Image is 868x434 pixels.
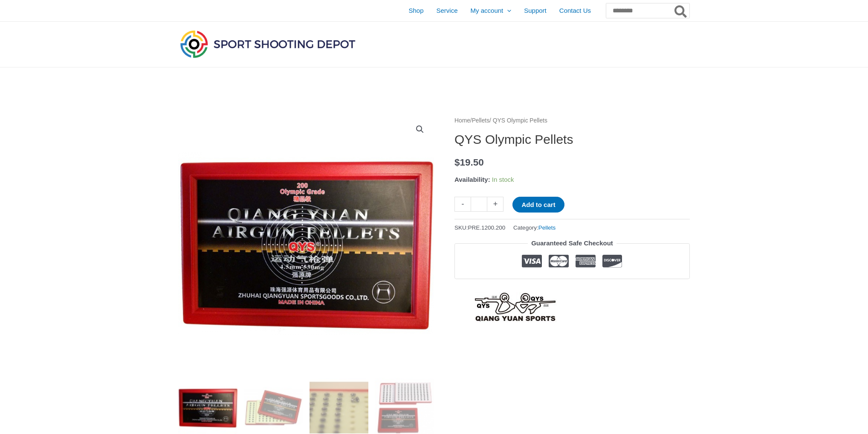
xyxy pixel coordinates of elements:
a: View full-screen image gallery [412,122,428,137]
h1: QYS Olympic Pellets [454,132,690,147]
a: Pellets [472,117,489,124]
nav: Breadcrumb [454,115,690,126]
span: PRE.1200.200 [468,224,506,231]
button: Search [673,3,689,18]
span: Availability: [454,176,490,183]
legend: Guaranteed Safe Checkout [528,237,616,249]
input: Product quantity [471,197,487,212]
a: Home [454,117,470,124]
span: In stock [492,176,514,183]
a: Pellets [538,224,556,231]
span: $ [454,157,460,168]
a: + [487,197,503,212]
span: Category: [513,222,556,233]
span: SKU: [454,222,505,233]
bdi: 19.50 [454,157,484,168]
a: - [454,197,471,212]
a: QYS [454,292,577,323]
img: Sport Shooting Depot [178,28,357,60]
button: Add to cart [512,197,564,213]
